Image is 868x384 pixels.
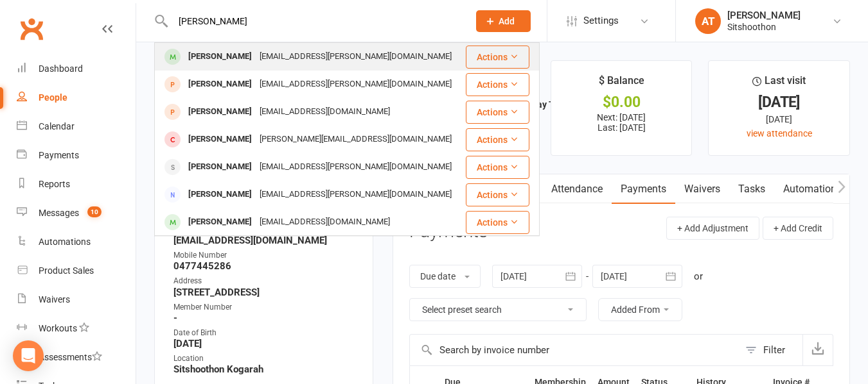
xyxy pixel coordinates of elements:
a: Assessments [17,343,136,372]
div: [PERSON_NAME] [184,213,256,231]
a: Messages 10 [17,199,136,228]
div: [EMAIL_ADDRESS][PERSON_NAME][DOMAIN_NAME] [256,158,456,176]
div: Workouts [39,323,77,333]
div: Reports [39,179,70,189]
button: Add [476,10,531,32]
div: $ Balance [599,72,644,96]
a: Waivers [675,174,729,204]
div: [EMAIL_ADDRESS][PERSON_NAME][DOMAIN_NAME] [256,47,456,66]
a: Workouts [17,314,136,343]
strong: 0477445286 [173,260,356,272]
a: view attendance [747,128,812,138]
a: Product Sales [17,256,136,285]
button: + Add Adjustment [666,217,759,240]
div: Filter [763,342,785,358]
div: Automations [39,237,91,247]
button: Actions [466,46,529,69]
button: Actions [466,183,529,206]
button: Added From [598,298,682,321]
div: [EMAIL_ADDRESS][PERSON_NAME][DOMAIN_NAME] [256,185,456,204]
input: Search... [169,12,459,30]
button: + Add Credit [763,217,833,240]
div: [PERSON_NAME] [184,158,256,176]
div: AT [695,8,721,34]
div: [EMAIL_ADDRESS][DOMAIN_NAME] [256,103,394,121]
div: Mobile Number [173,249,356,262]
strong: - [173,312,356,324]
div: Date of Birth [173,327,356,339]
div: Sitshoothon [727,21,801,33]
span: Settings [583,6,619,35]
div: Member Number [173,301,356,313]
span: 10 [87,206,102,217]
a: Waivers [17,285,136,314]
div: Waivers [39,294,70,305]
input: Search by invoice number [410,335,739,365]
div: Calendar [39,121,75,131]
a: Reports [17,170,136,199]
div: [EMAIL_ADDRESS][DOMAIN_NAME] [256,213,394,231]
div: [PERSON_NAME] [727,10,801,21]
a: Payments [17,141,136,170]
div: [DATE] [720,112,838,126]
div: [PERSON_NAME] [184,103,256,121]
div: Product Sales [39,265,94,276]
div: [PERSON_NAME] [184,47,256,66]
div: $0.00 [563,96,680,109]
button: Filter [739,335,802,365]
div: Dashboard [39,63,83,74]
a: Clubworx [15,13,48,45]
button: Actions [466,211,529,234]
div: Open Intercom Messenger [13,340,44,371]
div: [DATE] [720,96,838,109]
div: or [694,269,703,284]
div: [PERSON_NAME] [184,185,256,204]
a: Automations [774,174,851,204]
button: Actions [466,128,529,151]
div: [PERSON_NAME][EMAIL_ADDRESS][DOMAIN_NAME] [256,130,456,149]
strong: [EMAIL_ADDRESS][DOMAIN_NAME] [173,235,356,246]
strong: [DATE] [173,338,356,349]
strong: Sitshoothon Kogarah [173,363,356,375]
div: Address [173,275,356,287]
button: Due date [409,265,481,288]
a: Automations [17,228,136,256]
a: Calendar [17,112,136,141]
button: Actions [466,73,529,96]
div: Payments [39,150,79,160]
a: People [17,83,136,112]
div: Messages [39,208,79,218]
a: Dashboard [17,54,136,83]
button: Actions [466,101,529,124]
a: Payments [612,174,675,204]
p: Next: [DATE] Last: [DATE] [563,112,680,133]
div: Location [173,353,356,365]
span: Add [499,16,515,26]
a: Tasks [729,174,774,204]
div: People [39,92,67,103]
button: Actions [466,156,529,179]
div: [PERSON_NAME] [184,75,256,94]
div: Last visit [752,72,806,96]
div: [PERSON_NAME] [184,130,256,149]
strong: [STREET_ADDRESS] [173,287,356,298]
a: Attendance [542,174,612,204]
h3: Payments [409,222,488,242]
div: [EMAIL_ADDRESS][PERSON_NAME][DOMAIN_NAME] [256,75,456,94]
div: Assessments [39,352,102,362]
